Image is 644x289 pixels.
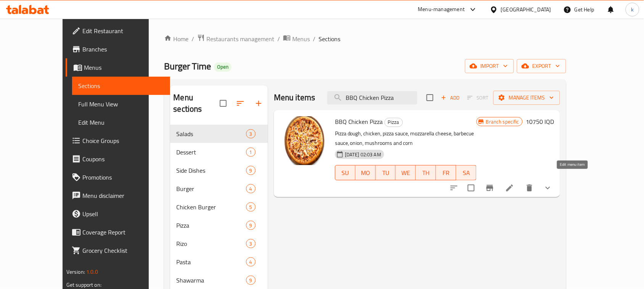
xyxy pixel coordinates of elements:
a: Sections [72,77,170,95]
span: Select to update [463,180,479,196]
span: Rizo [176,239,246,248]
span: Select section [422,90,438,106]
button: import [465,59,514,73]
a: Restaurants management [197,34,274,44]
div: items [246,257,256,267]
div: items [246,202,256,212]
span: 9 [246,222,255,229]
span: 9 [246,167,255,174]
span: Restaurants management [206,34,274,43]
a: Coupons [66,150,170,168]
span: Choice Groups [82,136,164,145]
li: / [277,34,280,43]
button: WE [396,165,416,180]
div: Open [214,63,232,72]
span: k [631,5,634,14]
button: show more [539,179,557,197]
div: [GEOGRAPHIC_DATA] [501,5,551,14]
img: BBQ Chicken Pizza [280,116,329,165]
span: Pizza [176,221,246,230]
li: / [192,34,194,43]
a: Branches [66,40,170,58]
span: Select section first [462,92,493,104]
a: Menus [66,58,170,77]
li: / [313,34,316,43]
div: Menu-management [418,5,465,14]
span: 3 [246,240,255,247]
button: Add section [250,94,268,112]
a: Edit Restaurant [66,22,170,40]
div: Rizo3 [170,234,267,253]
p: Pizza dough, chicken, pizza sauce, mozzarella cheese, barbecue sauce, onion, mushrooms and corn [335,129,477,148]
div: Burger [176,184,246,193]
span: Version: [66,267,85,277]
span: Edit Restaurant [82,26,164,35]
button: delete [520,179,539,197]
span: SA [459,167,473,178]
svg: Show Choices [543,183,552,193]
div: items [246,221,256,230]
span: Side Dishes [176,166,246,175]
span: Coupons [82,154,164,164]
span: export [523,61,560,71]
span: 4 [246,258,255,266]
div: items [246,276,256,285]
span: 3 [246,130,255,138]
a: Menu disclaimer [66,186,170,205]
span: Menus [84,63,164,72]
span: Chicken Burger [176,202,246,212]
a: Edit Menu [72,113,170,132]
span: Shawarma [176,276,246,285]
button: Branch-specific-item [481,179,499,197]
span: Menu disclaimer [82,191,164,200]
a: Home [164,34,188,43]
span: TH [419,167,433,178]
span: SU [338,167,353,178]
h2: Menu items [274,92,316,103]
span: Dessert [176,148,246,157]
span: 4 [246,185,255,193]
div: Pizza9 [170,216,267,234]
div: items [246,184,256,193]
h2: Menu sections [173,92,219,115]
div: items [246,166,256,175]
button: TH [416,165,436,180]
div: Chicken Burger5 [170,198,267,216]
a: Full Menu View [72,95,170,113]
span: import [471,61,508,71]
span: Sections [78,81,164,90]
span: Branch specific [483,118,522,125]
h6: 10750 IQD [526,116,554,127]
button: FR [436,165,456,180]
button: TU [376,165,396,180]
span: Edit Menu [78,118,164,127]
span: Full Menu View [78,100,164,109]
span: Pasta [176,257,246,267]
a: Coverage Report [66,223,170,241]
button: Add [438,92,462,104]
span: Salads [176,129,246,138]
a: Grocery Checklist [66,241,170,260]
div: Side Dishes9 [170,161,267,180]
span: WE [399,167,413,178]
button: Manage items [493,91,560,105]
button: export [517,59,566,73]
a: Upsell [66,205,170,223]
span: Select all sections [215,95,231,111]
div: Salads3 [170,125,267,143]
span: Add item [438,92,462,104]
span: Branches [82,45,164,54]
div: Burger4 [170,180,267,198]
input: search [327,91,417,104]
button: sort-choices [445,179,463,197]
a: Choice Groups [66,132,170,150]
span: Burger Time [164,58,211,75]
span: 5 [246,204,255,211]
span: 1.0.0 [86,267,98,277]
div: Pasta4 [170,253,267,271]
